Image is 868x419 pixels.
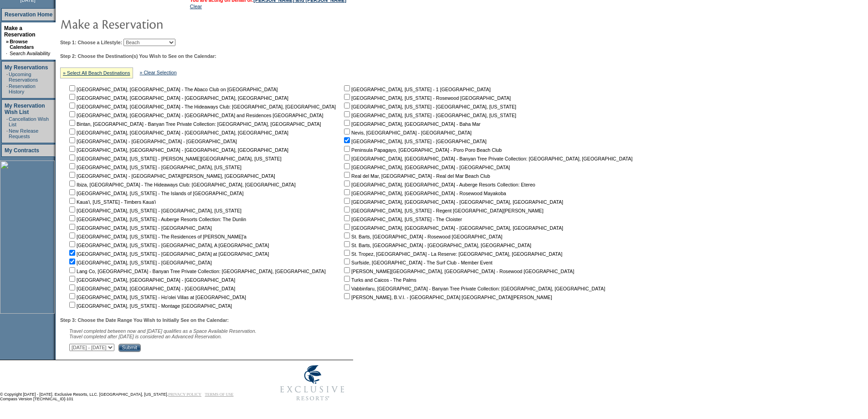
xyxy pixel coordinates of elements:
nobr: [GEOGRAPHIC_DATA], [GEOGRAPHIC_DATA] - [GEOGRAPHIC_DATA], [GEOGRAPHIC_DATA] [342,225,563,231]
nobr: [GEOGRAPHIC_DATA], [US_STATE] - [GEOGRAPHIC_DATA], [US_STATE] [342,113,516,118]
b: Step 3: Choose the Date Range You Wish to Initially See on the Calendar: [60,317,229,323]
nobr: [GEOGRAPHIC_DATA], [GEOGRAPHIC_DATA] - [GEOGRAPHIC_DATA] [67,286,235,291]
td: · [6,51,9,56]
a: Upcoming Reservations [9,72,38,83]
input: Submit [118,344,141,352]
nobr: [GEOGRAPHIC_DATA], [GEOGRAPHIC_DATA] - [GEOGRAPHIC_DATA], [GEOGRAPHIC_DATA] [67,147,288,153]
img: Exclusive Resorts [272,360,353,406]
nobr: [GEOGRAPHIC_DATA], [GEOGRAPHIC_DATA] - Auberge Resorts Collection: Etereo [342,182,535,187]
a: New Release Requests [9,128,38,139]
nobr: [GEOGRAPHIC_DATA], [GEOGRAPHIC_DATA] - [GEOGRAPHIC_DATA] and Residences [GEOGRAPHIC_DATA] [67,113,323,118]
nobr: [GEOGRAPHIC_DATA] - [GEOGRAPHIC_DATA] - [GEOGRAPHIC_DATA] [67,139,237,144]
nobr: Turks and Caicos - The Palms [342,277,416,283]
nobr: [GEOGRAPHIC_DATA], [US_STATE] - Auberge Resorts Collection: The Dunlin [67,217,246,222]
nobr: [GEOGRAPHIC_DATA], [US_STATE] - [GEOGRAPHIC_DATA], [US_STATE] [67,165,241,170]
a: PRIVACY POLICY [168,392,201,397]
nobr: [GEOGRAPHIC_DATA], [US_STATE] - [GEOGRAPHIC_DATA] [67,260,212,265]
a: My Reservation Wish List [5,103,45,115]
nobr: [GEOGRAPHIC_DATA], [US_STATE] - Montage [GEOGRAPHIC_DATA] [67,303,232,309]
nobr: Real del Mar, [GEOGRAPHIC_DATA] - Real del Mar Beach Club [342,173,490,179]
td: · [6,128,8,139]
nobr: [GEOGRAPHIC_DATA], [US_STATE] - [GEOGRAPHIC_DATA] [342,139,487,144]
a: Clear [190,4,202,9]
nobr: [GEOGRAPHIC_DATA], [GEOGRAPHIC_DATA] - [GEOGRAPHIC_DATA] [342,165,510,170]
nobr: Lang Co, [GEOGRAPHIC_DATA] - Banyan Tree Private Collection: [GEOGRAPHIC_DATA], [GEOGRAPHIC_DATA] [67,269,326,274]
nobr: [GEOGRAPHIC_DATA], [GEOGRAPHIC_DATA] - Baha Mar [342,121,480,127]
nobr: Ibiza, [GEOGRAPHIC_DATA] - The Hideaways Club: [GEOGRAPHIC_DATA], [GEOGRAPHIC_DATA] [67,182,296,187]
nobr: [GEOGRAPHIC_DATA], [GEOGRAPHIC_DATA] - [GEOGRAPHIC_DATA], [GEOGRAPHIC_DATA] [67,95,288,101]
nobr: [GEOGRAPHIC_DATA], [US_STATE] - [GEOGRAPHIC_DATA], A [GEOGRAPHIC_DATA] [67,243,269,248]
b: » [6,39,9,44]
a: » Select All Beach Destinations [63,70,130,76]
nobr: [GEOGRAPHIC_DATA], [US_STATE] - The Islands of [GEOGRAPHIC_DATA] [67,191,243,196]
nobr: [GEOGRAPHIC_DATA], [US_STATE] - Ho'olei Villas at [GEOGRAPHIC_DATA] [67,295,246,300]
a: TERMS OF USE [205,392,234,397]
nobr: [GEOGRAPHIC_DATA], [US_STATE] - The Residences of [PERSON_NAME]'a [67,234,247,239]
nobr: [GEOGRAPHIC_DATA], [US_STATE] - [GEOGRAPHIC_DATA], [US_STATE] [67,208,241,213]
nobr: [GEOGRAPHIC_DATA], [GEOGRAPHIC_DATA] - Rosewood Mayakoba [342,191,506,196]
a: My Contracts [5,147,39,154]
nobr: Kaua'i, [US_STATE] - Timbers Kaua'i [67,199,156,205]
nobr: [GEOGRAPHIC_DATA], [US_STATE] - [GEOGRAPHIC_DATA] [67,225,212,231]
b: Step 1: Choose a Lifestyle: [60,40,122,45]
nobr: [GEOGRAPHIC_DATA], [US_STATE] - [GEOGRAPHIC_DATA], [US_STATE] [342,104,516,109]
td: · [6,116,8,127]
nobr: [GEOGRAPHIC_DATA], [US_STATE] - [PERSON_NAME][GEOGRAPHIC_DATA], [US_STATE] [67,156,282,161]
nobr: [PERSON_NAME], B.V.I. - [GEOGRAPHIC_DATA] [GEOGRAPHIC_DATA][PERSON_NAME] [342,295,552,300]
a: » Clear Selection [140,70,177,75]
nobr: [GEOGRAPHIC_DATA], [GEOGRAPHIC_DATA] - The Hideaways Club: [GEOGRAPHIC_DATA], [GEOGRAPHIC_DATA] [67,104,336,109]
a: Search Availability [10,51,50,56]
nobr: [GEOGRAPHIC_DATA], [GEOGRAPHIC_DATA] - [GEOGRAPHIC_DATA] [67,277,235,283]
nobr: St. Tropez, [GEOGRAPHIC_DATA] - La Reserve: [GEOGRAPHIC_DATA], [GEOGRAPHIC_DATA] [342,251,562,257]
nobr: [GEOGRAPHIC_DATA], [US_STATE] - 1 [GEOGRAPHIC_DATA] [342,87,491,92]
nobr: St. Barts, [GEOGRAPHIC_DATA] - [GEOGRAPHIC_DATA], [GEOGRAPHIC_DATA] [342,243,531,248]
nobr: Travel completed after [DATE] is considered an Advanced Reservation. [69,334,222,339]
nobr: [GEOGRAPHIC_DATA], [US_STATE] - [GEOGRAPHIC_DATA] at [GEOGRAPHIC_DATA] [67,251,269,257]
nobr: Nevis, [GEOGRAPHIC_DATA] - [GEOGRAPHIC_DATA] [342,130,472,135]
nobr: [GEOGRAPHIC_DATA], [US_STATE] - Regent [GEOGRAPHIC_DATA][PERSON_NAME] [342,208,544,213]
b: Step 2: Choose the Destination(s) You Wish to See on the Calendar: [60,53,216,59]
a: Make a Reservation [4,25,36,38]
a: Browse Calendars [10,39,34,50]
nobr: [GEOGRAPHIC_DATA], [GEOGRAPHIC_DATA] - Banyan Tree Private Collection: [GEOGRAPHIC_DATA], [GEOGRA... [342,156,632,161]
nobr: St. Barts, [GEOGRAPHIC_DATA] - Rosewood [GEOGRAPHIC_DATA] [342,234,502,239]
nobr: [GEOGRAPHIC_DATA], [GEOGRAPHIC_DATA] - [GEOGRAPHIC_DATA], [GEOGRAPHIC_DATA] [67,130,288,135]
a: Cancellation Wish List [9,116,49,127]
a: My Reservations [5,64,48,71]
nobr: [GEOGRAPHIC_DATA], [US_STATE] - The Cloister [342,217,462,222]
span: Travel completed between now and [DATE] qualifies as a Space Available Reservation. [69,328,257,334]
nobr: [GEOGRAPHIC_DATA], [GEOGRAPHIC_DATA] - [GEOGRAPHIC_DATA], [GEOGRAPHIC_DATA] [342,199,563,205]
a: Reservation Home [5,11,52,18]
nobr: Bintan, [GEOGRAPHIC_DATA] - Banyan Tree Private Collection: [GEOGRAPHIC_DATA], [GEOGRAPHIC_DATA] [67,121,321,127]
nobr: [GEOGRAPHIC_DATA], [US_STATE] - Rosewood [GEOGRAPHIC_DATA] [342,95,511,101]
nobr: Surfside, [GEOGRAPHIC_DATA] - The Surf Club - Member Event [342,260,493,265]
nobr: [GEOGRAPHIC_DATA] - [GEOGRAPHIC_DATA][PERSON_NAME], [GEOGRAPHIC_DATA] [67,173,275,179]
img: pgTtlMakeReservation.gif [60,15,242,33]
td: · [6,83,8,94]
nobr: [GEOGRAPHIC_DATA], [GEOGRAPHIC_DATA] - The Abaco Club on [GEOGRAPHIC_DATA] [67,87,278,92]
nobr: Peninsula Papagayo, [GEOGRAPHIC_DATA] - Poro Poro Beach Club [342,147,502,153]
td: · [6,72,8,83]
a: Reservation History [9,83,36,94]
nobr: Vabbinfaru, [GEOGRAPHIC_DATA] - Banyan Tree Private Collection: [GEOGRAPHIC_DATA], [GEOGRAPHIC_DATA] [342,286,605,291]
nobr: [PERSON_NAME][GEOGRAPHIC_DATA], [GEOGRAPHIC_DATA] - Rosewood [GEOGRAPHIC_DATA] [342,269,574,274]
